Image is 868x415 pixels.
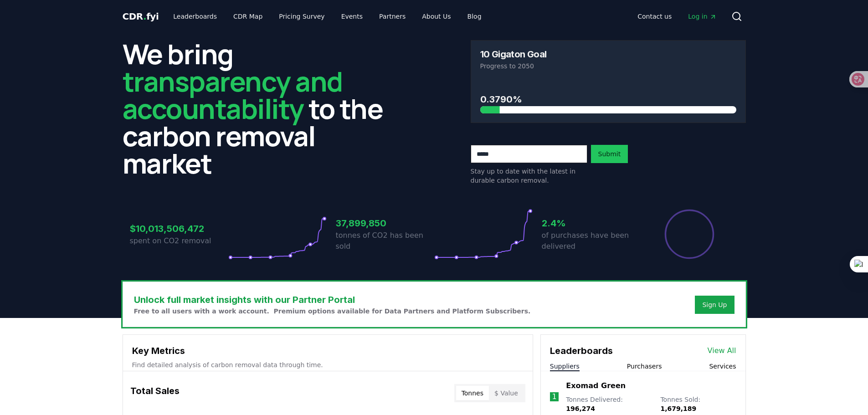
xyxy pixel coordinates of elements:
p: of purchases have been delivered [542,230,640,252]
a: Events [334,8,370,25]
a: About Us [415,8,458,25]
a: CDR.fyi [123,10,159,23]
p: Tonnes Delivered : [566,395,651,413]
p: spent on CO2 removal [130,236,228,246]
p: Free to all users with a work account. Premium options available for Data Partners and Platform S... [134,307,531,316]
button: $ Value [489,386,524,400]
p: Tonnes Sold : [660,395,736,413]
button: Services [709,362,736,371]
button: Suppliers [550,362,580,371]
a: View All [708,345,736,356]
span: 196,274 [566,405,595,412]
nav: Main [630,8,724,25]
h3: 0.3790% [480,92,736,106]
span: 1,679,189 [660,405,696,412]
h3: Leaderboards [550,344,613,358]
p: Stay up to date with the latest in durable carbon removal. [471,167,587,185]
button: Purchasers [627,362,662,371]
p: Progress to 2050 [480,61,736,71]
h3: $10,013,506,472 [130,222,228,236]
a: Pricing Survey [272,8,332,25]
h3: Key Metrics [132,344,524,358]
h3: 37,899,850 [336,216,434,230]
span: Log in [688,12,716,21]
a: Exomad Green [566,380,626,391]
a: Log in [681,8,724,25]
h2: We bring to the carbon removal market [123,40,398,177]
div: Percentage of sales delivered [664,209,715,260]
p: tonnes of CO2 has been sold [336,230,434,252]
a: Blog [460,8,489,25]
a: Sign Up [702,300,727,309]
h3: 10 Gigaton Goal [480,50,547,59]
h3: Total Sales [130,384,180,402]
a: CDR Map [226,8,270,25]
p: Find detailed analysis of carbon removal data through time. [132,360,524,369]
p: 1 [552,391,556,402]
h3: Unlock full market insights with our Partner Portal [134,293,531,307]
span: CDR fyi [123,11,159,22]
span: . [143,11,146,22]
button: Tonnes [456,386,489,400]
nav: Main [166,8,488,25]
a: Contact us [630,8,679,25]
span: transparency and accountability [123,62,343,127]
button: Submit [591,145,628,163]
h3: 2.4% [542,216,640,230]
a: Partners [372,8,413,25]
a: Leaderboards [166,8,224,25]
button: Sign Up [695,296,734,314]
